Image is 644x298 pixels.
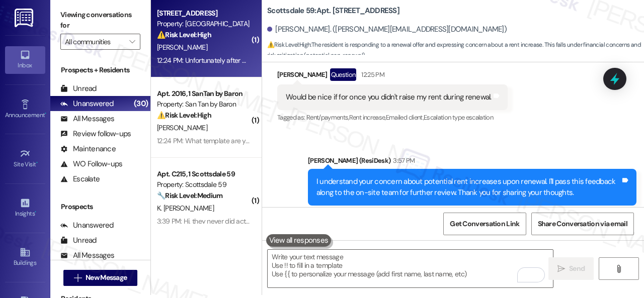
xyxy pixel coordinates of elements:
[308,206,636,220] div: Tagged as:
[60,129,131,139] div: Review follow-ups
[74,274,82,282] i: 
[157,19,250,29] div: Property: [GEOGRAPHIC_DATA]
[538,219,627,229] span: Share Conversation via email
[131,96,150,112] div: (30)
[267,24,507,35] div: [PERSON_NAME]. ([PERSON_NAME][EMAIL_ADDRESS][DOMAIN_NAME])
[60,7,140,34] label: Viewing conversations for
[5,244,45,271] a: Buildings
[157,8,250,19] div: [STREET_ADDRESS]
[157,30,211,39] strong: ⚠️ Risk Level: High
[60,174,100,184] div: Escalate
[36,159,38,166] span: •
[330,68,357,81] div: Question
[157,56,398,65] div: 12:24 PM: Unfortunately after 5 minutes of running the water it seemed not to drain.
[386,113,424,122] span: Emailed client ,
[277,68,508,84] div: [PERSON_NAME]
[157,191,222,200] strong: 🔧 Risk Level: Medium
[390,155,415,166] div: 3:57 PM
[450,219,519,229] span: Get Conversation Link
[548,257,594,280] button: Send
[286,92,492,103] div: Would be nice if for once you didn't raise my rent during renewal.
[60,114,114,124] div: All Messages
[267,41,310,49] strong: ⚠️ Risk Level: High
[267,40,644,61] span: : The resident is responding to a renewal offer and expressing concern about a rent increase. Thi...
[306,113,349,122] span: Rent/payments ,
[424,113,493,122] span: Escalation type escalation
[86,272,127,283] span: New Message
[569,263,585,274] span: Send
[277,110,508,125] div: Tagged as:
[50,65,150,75] div: Prospects + Residents
[60,83,97,94] div: Unread
[267,6,399,16] b: Scottsdale 59: Apt. [STREET_ADDRESS]
[60,98,114,109] div: Unanswered
[157,43,207,52] span: [PERSON_NAME]
[60,235,97,246] div: Unread
[5,194,45,222] a: Insights •
[157,99,250,110] div: Property: San Tan by Baron
[45,110,46,117] span: •
[5,46,45,73] a: Inbox
[35,209,36,216] span: •
[157,179,250,190] div: Property: Scottsdale 59
[15,9,35,27] img: ResiDesk Logo
[157,217,401,226] div: 3:39 PM: Hi, they never did actually ensure the ventilator above the range is working.
[50,202,150,212] div: Prospects
[157,136,394,145] div: 12:24 PM: What template are you talking about? I already delivered my apartment
[157,88,250,99] div: Apt. 2016, 1 SanTan by Baron
[60,144,116,154] div: Maintenance
[157,111,211,120] strong: ⚠️ Risk Level: High
[349,113,386,122] span: Rent increase ,
[65,34,124,50] input: All communities
[308,155,636,169] div: [PERSON_NAME] (ResiDesk)
[157,123,207,132] span: [PERSON_NAME]
[60,159,122,169] div: WO Follow-ups
[60,250,114,261] div: All Messages
[316,176,620,198] div: I understand your concern about potential rent increases upon renewal. I'll pass this feedback al...
[157,204,214,213] span: K. [PERSON_NAME]
[60,220,114,231] div: Unanswered
[531,213,634,235] button: Share Conversation via email
[557,265,565,273] i: 
[157,169,250,179] div: Apt. C215, 1 Scottsdale 59
[63,270,138,286] button: New Message
[5,145,45,172] a: Site Visit •
[443,213,526,235] button: Get Conversation Link
[359,69,384,80] div: 12:25 PM
[615,265,622,273] i: 
[268,250,553,287] textarea: To enrich screen reader interactions, please activate Accessibility in Grammarly extension settings
[129,38,135,46] i: 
